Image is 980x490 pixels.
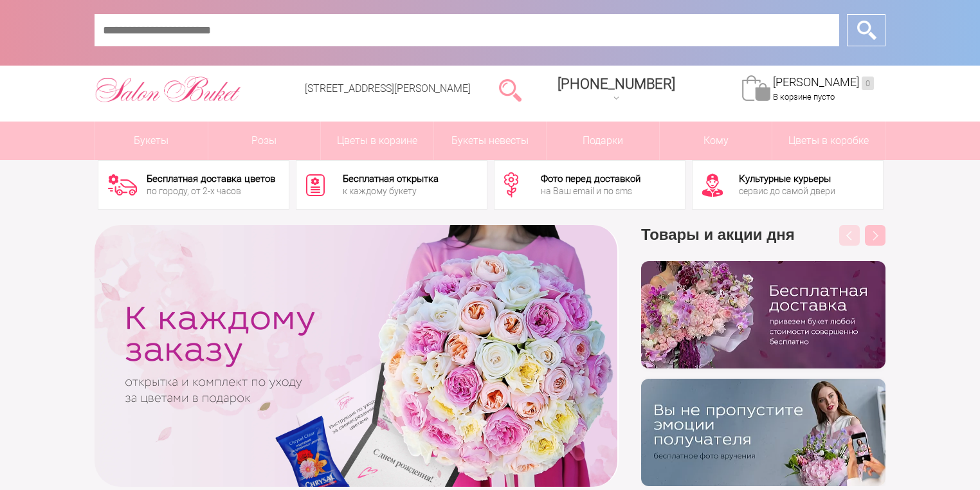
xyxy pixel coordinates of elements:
img: hpaj04joss48rwypv6hbykmvk1dj7zyr.png.webp [641,261,885,368]
span: Кому [660,122,772,160]
a: [PERSON_NAME] [773,75,874,90]
ins: 0 [862,77,874,90]
a: Подарки [547,122,659,160]
a: Букеты невесты [434,122,547,160]
div: сервис до самой двери [739,186,835,195]
a: Букеты [95,122,208,160]
a: Цветы в коробке [772,122,885,160]
div: Бесплатная открытка [343,174,439,184]
div: Бесплатная доставка цветов [147,174,275,184]
img: v9wy31nijnvkfycrkduev4dhgt9psb7e.png.webp [641,379,885,486]
div: по городу, от 2-х часов [147,186,275,195]
span: [PHONE_NUMBER] [558,76,675,92]
div: Культурные курьеры [739,174,835,184]
div: к каждому букету [343,186,439,195]
button: Next [865,225,885,246]
img: Цветы Нижний Новгород [95,73,242,106]
div: на Ваш email и по sms [541,186,640,195]
span: В корзине пусто [773,92,835,102]
a: Розы [208,122,321,160]
h3: Товары и акции дня [641,225,885,261]
div: Фото перед доставкой [541,174,640,184]
a: Цветы в корзине [321,122,433,160]
a: [STREET_ADDRESS][PERSON_NAME] [305,82,471,95]
a: [PHONE_NUMBER] [550,71,683,108]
